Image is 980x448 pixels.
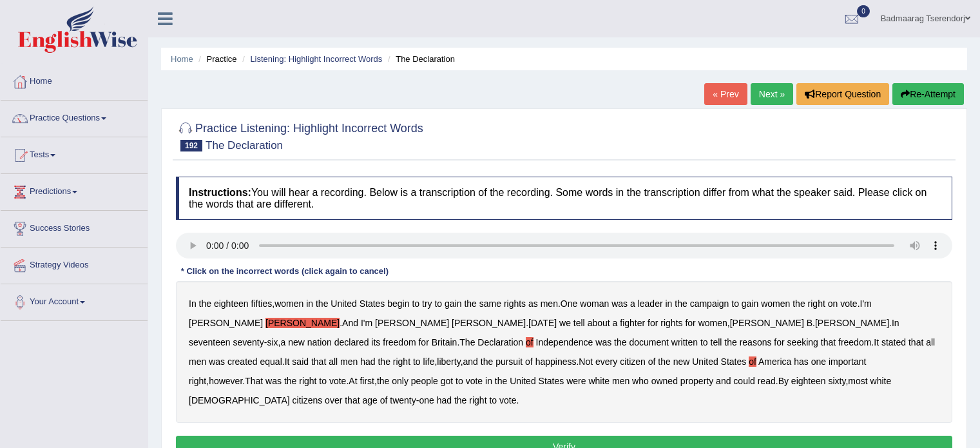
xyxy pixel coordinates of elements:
[539,376,564,386] b: States
[437,356,460,367] b: liberty
[685,318,695,328] b: for
[525,356,533,367] b: of
[311,356,326,367] b: that
[361,318,372,328] b: I'm
[334,337,369,347] b: declared
[632,376,649,386] b: who
[629,337,668,347] b: document
[477,337,523,347] b: Declaration
[528,298,538,309] b: as
[566,376,586,386] b: were
[758,356,791,367] b: America
[489,395,497,405] b: to
[459,337,475,347] b: The
[316,298,328,309] b: the
[611,298,628,309] b: was
[528,318,557,328] b: [DATE]
[761,298,790,309] b: women
[510,376,535,386] b: United
[1,284,148,317] a: Your Account
[860,298,872,309] b: I'm
[360,376,374,386] b: first
[671,337,698,347] b: written
[666,298,673,309] b: in
[441,376,453,386] b: got
[479,298,501,309] b: same
[274,298,303,309] b: women
[340,356,358,367] b: men
[319,376,327,386] b: to
[495,376,507,386] b: the
[299,376,316,386] b: right
[828,376,845,386] b: sixty
[724,337,736,347] b: the
[189,298,197,309] b: In
[758,376,776,386] b: read
[260,356,282,367] b: equal
[1,211,148,243] a: Success Stories
[189,337,231,347] b: seventeen
[434,298,442,309] b: to
[452,318,526,328] b: [PERSON_NAME]
[469,395,486,405] b: right
[648,356,656,367] b: of
[704,83,747,105] a: « Prev
[690,298,729,309] b: campaign
[828,298,838,309] b: on
[265,376,282,386] b: was
[536,337,593,347] b: Independence
[680,376,713,386] b: property
[307,337,332,347] b: nation
[711,337,722,347] b: tell
[673,356,690,367] b: new
[526,337,533,347] b: of
[199,298,211,309] b: the
[206,139,283,151] small: The Declaration
[742,298,758,309] b: gain
[180,140,202,151] span: 192
[463,356,478,367] b: and
[349,376,357,386] b: At
[189,356,206,367] b: men
[189,318,263,328] b: [PERSON_NAME]
[267,337,278,347] b: six
[265,318,340,328] b: [PERSON_NAME]
[378,356,390,367] b: the
[392,376,408,386] b: only
[481,356,493,367] b: the
[1,101,148,133] a: Practice Questions
[675,298,687,309] b: the
[595,337,611,347] b: was
[445,298,461,309] b: gain
[579,356,593,367] b: Not
[250,54,382,64] a: Listening: Highlight Incorrect Words
[740,337,772,347] b: reasons
[209,376,242,386] b: however
[535,356,577,367] b: happiness
[293,395,323,405] b: citizens
[422,298,432,309] b: try
[292,356,309,367] b: said
[721,356,747,367] b: States
[345,395,360,405] b: that
[561,298,577,309] b: One
[377,376,389,386] b: the
[730,318,804,328] b: [PERSON_NAME]
[811,356,826,367] b: one
[413,356,421,367] b: to
[793,298,805,309] b: the
[419,395,434,405] b: one
[808,298,825,309] b: right
[375,318,449,328] b: [PERSON_NAME]
[383,337,416,347] b: freedom
[1,248,148,280] a: Strategy Videos
[881,337,906,347] b: stated
[360,298,385,309] b: States
[892,318,899,328] b: In
[815,318,889,328] b: [PERSON_NAME]
[362,395,377,405] b: age
[418,337,428,347] b: for
[390,395,416,405] b: twenty
[329,376,346,386] b: vote
[325,395,342,405] b: over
